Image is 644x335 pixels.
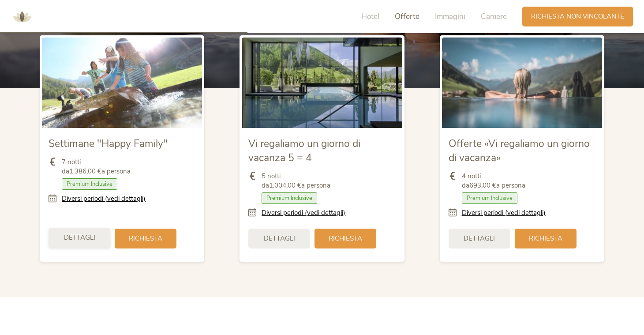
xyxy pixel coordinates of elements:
[462,172,525,190] span: 4 notti da a persona
[481,11,507,22] span: Camere
[9,4,35,30] img: AMONTI & LUNARIS Wellnessresort
[435,11,465,22] span: Immagini
[395,11,419,22] span: Offerte
[329,234,362,243] span: Richiesta
[248,137,360,165] span: Vi regaliamo un giorno di vacanza 5 = 4
[531,12,624,21] span: Richiesta non vincolante
[9,13,35,19] a: AMONTI & LUNARIS Wellnessresort
[64,233,95,242] span: Dettagli
[361,11,379,22] span: Hotel
[462,208,546,218] a: Diversi periodi (vedi dettagli)
[49,137,168,151] span: Settimane "Happy Family"
[129,234,162,243] span: Richiesta
[442,38,602,128] img: Offerte «Vi regaliamo un giorno di vacanza»
[262,192,317,204] span: Premium Inclusive
[264,234,295,243] span: Dettagli
[262,172,330,190] span: 5 notti da a persona
[529,234,562,243] span: Richiesta
[262,208,345,218] a: Diversi periodi (vedi dettagli)
[449,137,590,165] span: Offerte «Vi regaliamo un giorno di vacanza»
[242,38,402,128] img: Vi regaliamo un giorno di vacanza 5 = 4
[62,194,146,203] a: Diversi periodi (vedi dettagli)
[469,181,496,190] b: 693,00 €
[464,234,495,243] span: Dettagli
[69,167,101,176] b: 1.386,00 €
[62,178,117,190] span: Premium Inclusive
[42,38,202,128] img: Settimane "Happy Family"
[62,158,131,176] span: 7 notti da a persona
[269,181,301,190] b: 1.004,00 €
[462,192,517,204] span: Premium Inclusive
